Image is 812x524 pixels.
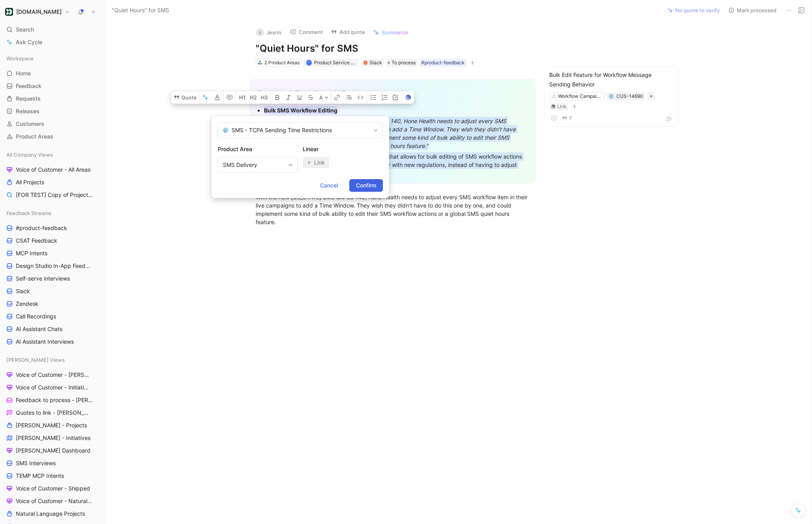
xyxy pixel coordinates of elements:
[303,144,383,154] h2: Linear
[356,181,376,190] span: Confirm
[223,127,228,133] img: 💠
[349,179,383,192] button: Confirm
[232,125,370,135] span: SMS - TCPA Sending Time Restrictions
[314,158,325,167] span: Link
[223,160,285,170] div: SMS Delivery
[313,179,345,192] button: Cancel
[320,181,338,190] span: Cancel
[303,157,329,168] button: Link
[218,144,298,154] h2: Product Area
